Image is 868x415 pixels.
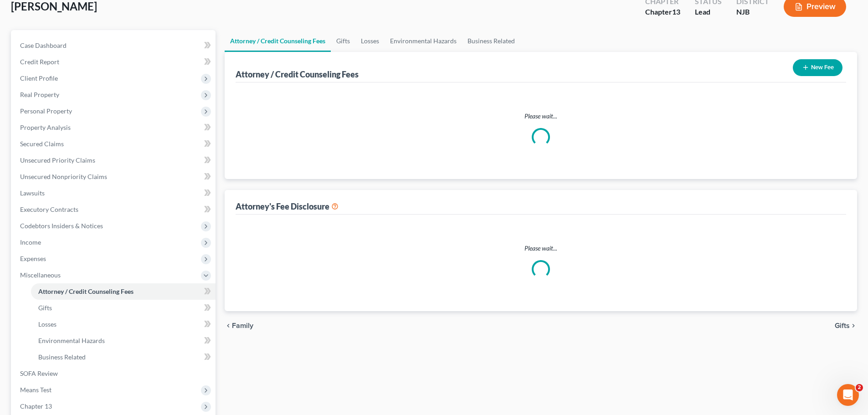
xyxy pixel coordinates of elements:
span: Executory Contracts [20,205,78,213]
a: Business Related [462,30,520,52]
span: 13 [672,7,680,16]
span: Chapter 13 [20,402,52,410]
a: Environmental Hazards [31,333,216,349]
a: SOFA Review [13,365,216,382]
span: SOFA Review [20,369,58,377]
a: Credit Report [13,54,216,70]
span: Personal Property [20,107,72,115]
span: Client Profile [20,74,58,82]
span: Lawsuits [20,189,45,197]
div: Attorney / Credit Counseling Fees [236,69,359,80]
p: Please wait... [243,112,839,121]
span: Unsecured Nonpriority Claims [20,173,107,180]
span: Real Property [20,91,59,98]
p: Please wait... [243,244,839,253]
div: NJB [736,7,769,17]
a: Property Analysis [13,119,216,136]
span: Miscellaneous [20,271,61,279]
i: chevron_right [850,322,857,329]
span: Family [232,322,253,329]
a: Secured Claims [13,136,216,152]
span: Means Test [20,386,51,394]
span: 2 [856,384,863,391]
iframe: Intercom live chat [837,384,859,406]
span: Losses [38,320,56,328]
a: Gifts [31,300,216,316]
span: Codebtors Insiders & Notices [20,222,103,230]
span: Gifts [835,322,850,329]
a: Losses [355,30,385,52]
a: Attorney / Credit Counseling Fees [225,30,331,52]
span: Business Related [38,353,86,361]
button: New Fee [793,59,842,76]
button: Gifts chevron_right [835,322,857,329]
span: Unsecured Priority Claims [20,156,95,164]
div: Attorney's Fee Disclosure [236,201,339,212]
i: chevron_left [225,322,232,329]
span: Gifts [38,304,52,312]
div: Lead [695,7,722,17]
span: Secured Claims [20,140,64,148]
div: Chapter [645,7,680,17]
a: Unsecured Priority Claims [13,152,216,169]
a: Unsecured Nonpriority Claims [13,169,216,185]
a: Case Dashboard [13,37,216,54]
a: Attorney / Credit Counseling Fees [31,283,216,300]
span: Environmental Hazards [38,337,105,344]
a: Environmental Hazards [385,30,462,52]
span: Income [20,238,41,246]
span: Property Analysis [20,123,71,131]
span: Credit Report [20,58,59,66]
span: Expenses [20,255,46,262]
a: Business Related [31,349,216,365]
span: Attorney / Credit Counseling Fees [38,287,134,295]
a: Gifts [331,30,355,52]
a: Lawsuits [13,185,216,201]
button: chevron_left Family [225,322,253,329]
a: Executory Contracts [13,201,216,218]
a: Losses [31,316,216,333]
span: Case Dashboard [20,41,67,49]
